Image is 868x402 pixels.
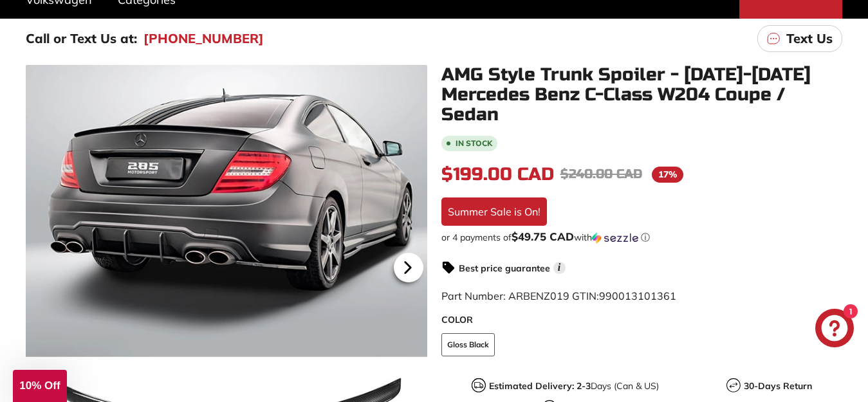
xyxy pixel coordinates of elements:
div: or 4 payments of with [441,231,843,244]
span: 10% Off [19,379,60,392]
p: Days (Can & US) [489,379,659,393]
strong: Best price guarantee [459,262,550,274]
span: $240.00 CAD [560,166,642,182]
p: Text Us [786,29,833,48]
span: 990013101361 [599,289,676,302]
span: $49.75 CAD [512,230,574,243]
div: 10% Off [13,370,67,402]
p: Call or Text Us at: [26,29,137,48]
label: COLOR [441,313,843,327]
a: Text Us [757,25,842,52]
inbox-online-store-chat: Shopify online store chat [811,309,858,351]
h1: AMG Style Trunk Spoiler - [DATE]-[DATE] Mercedes Benz C-Class W204 Coupe / Sedan [441,65,843,124]
span: 17% [652,167,683,183]
img: Sezzle [592,232,638,244]
b: In stock [456,140,492,147]
div: Summer Sale is On! [441,197,547,226]
a: [PHONE_NUMBER] [143,29,264,48]
span: Part Number: ARBENZ019 GTIN: [441,289,676,302]
span: i [553,262,566,274]
span: $199.00 CAD [441,163,554,185]
strong: 30-Days Return [744,380,812,392]
strong: Estimated Delivery: 2-3 [489,380,591,392]
div: or 4 payments of$49.75 CADwithSezzle Click to learn more about Sezzle [441,231,843,244]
